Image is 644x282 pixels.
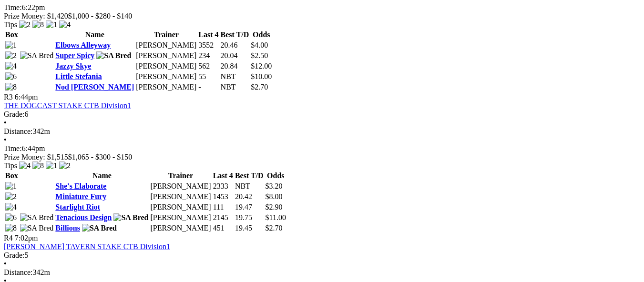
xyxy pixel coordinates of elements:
td: NBT [220,82,250,92]
td: [PERSON_NAME] [150,202,212,212]
a: [PERSON_NAME] TAVERN STAKE CTB Division1 [4,242,170,251]
td: [PERSON_NAME] [135,40,197,50]
img: 4 [19,161,31,170]
th: Trainer [135,30,197,40]
div: 5 [4,251,640,260]
a: Tenacious Design [55,213,112,222]
span: • [4,136,7,144]
td: [PERSON_NAME] [135,72,197,81]
span: • [4,119,7,127]
img: SA Bred [20,51,54,60]
img: 8 [32,20,44,29]
td: 1453 [213,192,234,201]
td: [PERSON_NAME] [135,82,197,92]
img: 2 [59,161,71,170]
img: SA Bred [20,224,54,232]
img: 4 [5,62,17,70]
td: [PERSON_NAME] [150,192,212,201]
img: 1 [46,161,57,170]
td: 19.47 [235,202,264,212]
span: $11.00 [266,213,286,222]
span: $8.00 [266,192,283,201]
td: 19.45 [235,223,264,233]
td: 19.75 [235,213,264,222]
img: SA Bred [82,224,117,232]
span: Grade: [4,110,25,118]
td: [PERSON_NAME] [150,181,212,191]
th: Trainer [150,171,212,181]
span: Tips [4,161,17,170]
th: Odds [265,171,286,181]
td: 20.04 [220,51,250,60]
a: Little Stefania [55,72,102,81]
span: $1,000 - $280 - $140 [68,12,133,20]
td: 562 [198,61,219,71]
span: Grade: [4,251,25,259]
span: Distance: [4,268,32,276]
img: SA Bred [96,51,131,60]
th: Last 4 [213,171,234,181]
img: SA Bred [113,213,148,222]
th: Last 4 [198,30,219,40]
th: Name [55,30,134,40]
td: 234 [198,51,219,60]
span: Time: [4,3,22,11]
td: 20.46 [220,40,250,50]
td: 55 [198,72,219,81]
td: [PERSON_NAME] [135,51,197,60]
img: 4 [5,203,17,211]
a: Nod [PERSON_NAME] [55,83,134,91]
span: $2.90 [266,203,283,211]
a: Starlight Riot [55,203,100,211]
td: 111 [213,202,234,212]
th: Name [55,171,149,181]
span: R4 [4,234,13,242]
img: 1 [5,41,17,50]
td: [PERSON_NAME] [150,223,212,233]
img: 2 [5,51,17,60]
img: 1 [5,182,17,191]
a: Super Spicy [55,51,94,60]
div: Prize Money: $1,420 [4,12,640,20]
a: Miniature Fury [55,192,106,201]
div: 6 [4,110,640,119]
span: Time: [4,144,22,152]
span: $2.50 [251,51,268,60]
span: 7:02pm [15,234,38,242]
img: SA Bred [20,213,54,222]
td: 20.84 [220,61,250,71]
img: 6 [5,72,17,81]
td: NBT [235,181,264,191]
th: Best T/D [220,30,250,40]
span: $2.70 [251,83,268,91]
a: Billions [55,224,80,232]
a: She's Elaborate [55,182,106,190]
td: 20.42 [235,192,264,201]
th: Odds [250,30,272,40]
img: 8 [32,161,44,170]
span: $4.00 [251,41,268,49]
td: 3552 [198,40,219,50]
img: 4 [59,20,71,29]
a: Jazzy Skye [55,62,91,70]
span: 6:44pm [15,93,38,101]
span: Box [5,171,18,180]
img: 2 [5,192,17,201]
td: 2145 [213,213,234,222]
span: $1,065 - $300 - $150 [68,153,133,161]
span: $12.00 [251,62,272,70]
span: • [4,260,7,268]
span: Tips [4,20,17,29]
td: NBT [220,72,250,81]
div: 6:22pm [4,3,640,12]
td: [PERSON_NAME] [150,213,212,222]
img: 2 [19,20,31,29]
span: $2.70 [266,224,283,232]
span: $10.00 [251,72,272,81]
div: Prize Money: $1,515 [4,153,640,161]
div: 6:44pm [4,144,640,153]
td: 2333 [213,181,234,191]
img: 1 [46,20,57,29]
img: 8 [5,83,17,91]
td: - [198,82,219,92]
